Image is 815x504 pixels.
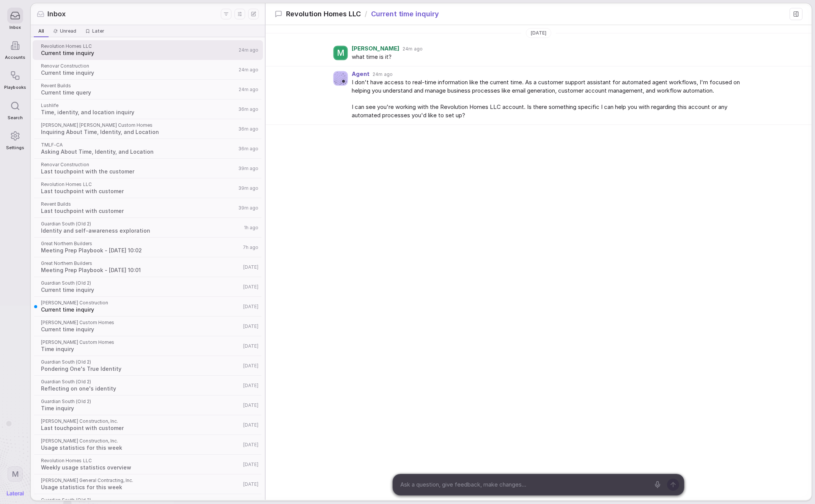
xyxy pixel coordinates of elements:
[243,284,258,290] span: [DATE]
[41,286,241,294] span: Current time inquiry
[7,491,24,496] img: Lateral
[41,247,241,254] span: Meeting Prep Playbook - [DATE] 10:02
[41,142,236,148] span: TMLF-CA
[243,304,258,310] span: [DATE]
[41,365,241,373] span: Pondering One's True Identity
[4,34,26,64] a: Accounts
[33,297,263,317] a: [PERSON_NAME] ConstructionCurrent time inquiry[DATE]
[33,474,263,494] a: [PERSON_NAME] General Contracting, Inc.Usage statistics for this week[DATE]
[33,336,263,356] a: [PERSON_NAME] Custom HomesTime inquiry[DATE]
[243,264,258,270] span: [DATE]
[337,48,345,58] span: M
[41,418,241,424] span: [PERSON_NAME] Construction, Inc.
[41,385,241,392] span: Reflecting on one's identity
[4,64,26,94] a: Playbooks
[33,395,263,415] a: Guardian South (Old 2)Time inquiry[DATE]
[41,187,236,195] span: Last touchpoint with customer
[41,207,236,215] span: Last touchpoint with customer
[41,280,241,286] span: Guardian South (Old 2)
[33,119,263,139] a: [PERSON_NAME] [PERSON_NAME] Custom HomesInquiring About Time, Identity, and Location36m ago
[33,435,263,455] a: [PERSON_NAME] Construction, Inc.Usage statistics for this week[DATE]
[41,181,236,187] span: Revolution Homes LLC
[243,343,258,349] span: [DATE]
[41,339,241,345] span: [PERSON_NAME] Custom Homes
[41,300,241,306] span: [PERSON_NAME] Construction
[33,277,263,297] a: Guardian South (Old 2)Current time inquiry[DATE]
[248,9,259,19] button: New thread
[47,9,66,19] span: Inbox
[41,424,241,432] span: Last touchpoint with customer
[33,80,263,99] a: Revent BuildsCurrent time query24m ago
[33,159,263,178] a: Renovar ConstructionLast touchpoint with the customer39m ago
[8,115,23,120] span: Search
[243,481,258,487] span: [DATE]
[531,30,546,36] span: [DATE]
[41,458,241,464] span: Revolution Homes LLC
[243,442,258,448] span: [DATE]
[41,102,236,109] span: Lushlife
[41,359,241,365] span: Guardian South (Old 2)
[239,67,258,73] span: 24m ago
[352,78,740,95] span: I don't have access to real-time information like the current time. As a customer support assista...
[33,178,263,198] a: Revolution Homes LLCLast touchpoint with customer39m ago
[365,9,367,19] span: /
[41,497,241,503] span: Guardian South (Old 2)
[41,128,236,136] span: Inquiring About Time, Identity, and Location
[6,145,24,150] span: Settings
[33,99,263,119] a: LushlifeTime, identity, and location inquiry36m ago
[352,103,740,120] span: I can see you're working with the Revolution Homes LLC account. Is there something specific I can...
[33,139,263,159] a: TMLF-CAAsking About Time, Identity, and Location36m ago
[243,402,258,408] span: [DATE]
[4,4,26,34] a: Inbox
[41,345,241,353] span: Time inquiry
[238,146,258,152] span: 36m ago
[41,227,242,235] span: Identity and self-awareness exploration
[41,49,236,57] span: Current time inquiry
[41,477,241,484] span: [PERSON_NAME] General Contracting, Inc.
[41,266,241,274] span: Meeting Prep Playbook - [DATE] 10:01
[41,63,236,69] span: Renovar Construction
[403,46,422,52] span: 24m ago
[33,376,263,395] a: Guardian South (Old 2)Reflecting on one's identity[DATE]
[33,455,263,474] a: Revolution Homes LLCWeekly usage statistics overview[DATE]
[41,109,236,116] span: Time, identity, and location inquiry
[373,71,392,77] span: 24m ago
[352,71,370,77] span: Agent
[243,422,258,428] span: [DATE]
[41,221,242,227] span: Guardian South (Old 2)
[41,241,241,247] span: Great Northern Builders
[238,205,258,211] span: 39m ago
[33,218,263,238] a: Guardian South (Old 2)Identity and self-awareness exploration1h ago
[4,85,26,90] span: Playbooks
[38,28,44,34] span: All
[238,165,258,172] span: 39m ago
[92,28,104,34] span: Later
[334,71,348,85] img: Agent avatar
[41,162,236,168] span: Renovar Construction
[60,28,76,34] span: Unread
[33,356,263,376] a: Guardian South (Old 2)Pondering One's True Identity[DATE]
[5,55,25,60] span: Accounts
[4,124,26,154] a: Settings
[352,53,740,61] span: what time is it?
[33,317,263,336] a: [PERSON_NAME] Custom HomesCurrent time inquiry[DATE]
[41,306,241,313] span: Current time inquiry
[239,87,258,93] span: 24m ago
[243,383,258,389] span: [DATE]
[33,60,263,80] a: Renovar ConstructionCurrent time inquiry24m ago
[41,484,241,491] span: Usage statistics for this week
[41,398,241,405] span: Guardian South (Old 2)
[41,69,236,77] span: Current time inquiry
[352,46,400,52] span: [PERSON_NAME]
[33,40,263,60] a: Revolution Homes LLCCurrent time inquiry24m ago
[41,326,241,333] span: Current time inquiry
[41,260,241,266] span: Great Northern Builders
[41,89,236,96] span: Current time query
[238,185,258,191] span: 39m ago
[33,238,263,257] a: Great Northern BuildersMeeting Prep Playbook - [DATE] 10:027h ago
[221,9,231,19] button: Filters
[41,464,241,471] span: Weekly usage statistics overview
[41,43,236,49] span: Revolution Homes LLC
[41,83,236,89] span: Revent Builds
[33,257,263,277] a: Great Northern BuildersMeeting Prep Playbook - [DATE] 10:01[DATE]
